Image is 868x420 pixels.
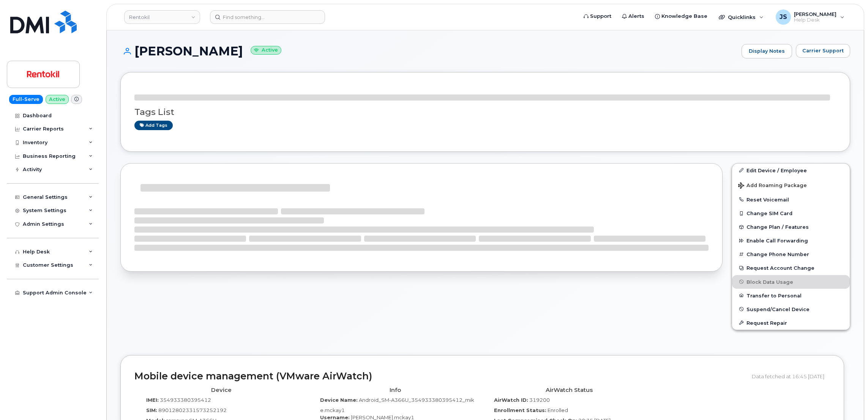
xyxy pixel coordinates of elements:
[120,44,738,58] h1: [PERSON_NAME]
[746,306,810,312] span: Suspend/Cancel Device
[732,275,850,289] button: Block Data Usage
[314,387,477,393] h4: Info
[752,369,830,384] div: Data fetched at 16:45 [DATE]
[738,182,807,190] span: Add Roaming Package
[732,247,850,261] button: Change Phone Number
[134,107,836,117] h3: Tags List
[548,407,568,413] span: Enrolled
[732,177,850,193] button: Add Roaming Package
[134,371,746,382] h2: Mobile device management (VMware AirWatch)
[320,397,474,413] span: Android_SM-A366U_354933380395412_mike.mckay1
[320,396,358,404] label: Device Name:
[732,261,850,275] button: Request Account Change
[146,407,157,414] label: SIM:
[732,302,850,316] button: Suspend/Cancel Device
[140,387,303,393] h4: Device
[732,289,850,302] button: Transfer to Personal
[732,164,850,177] a: Edit Device / Employee
[494,396,528,404] label: AirWatch ID:
[251,46,281,55] small: Active
[134,121,173,130] a: Add tags
[732,206,850,220] button: Change SIM Card
[529,397,550,403] span: 319200
[158,407,227,413] span: 89012802331573252192
[732,220,850,234] button: Change Plan / Features
[746,238,808,244] span: Enable Call Forwarding
[796,44,850,58] button: Carrier Support
[160,397,211,403] span: 354933380395412
[732,316,850,330] button: Request Repair
[732,234,850,247] button: Enable Call Forwarding
[802,47,844,54] span: Carrier Support
[746,224,809,230] span: Change Plan / Features
[732,193,850,206] button: Reset Voicemail
[146,396,159,404] label: IMEI:
[494,407,546,414] label: Enrollment Status:
[742,44,792,58] a: Display Notes
[488,387,650,393] h4: AirWatch Status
